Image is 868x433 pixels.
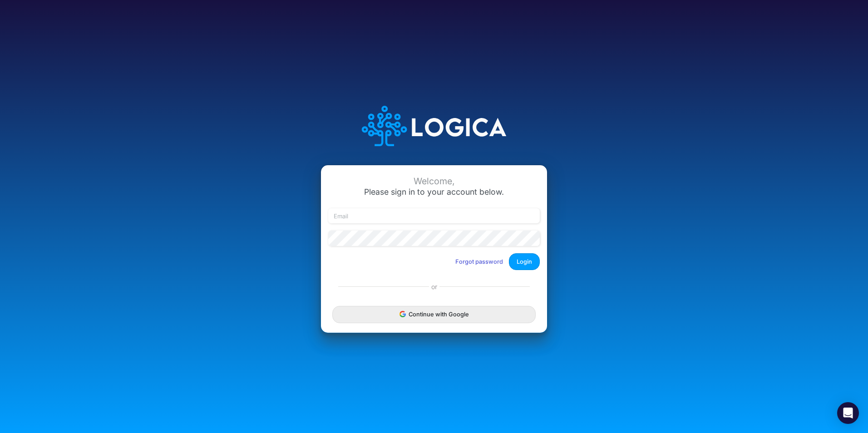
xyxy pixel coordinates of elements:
input: Email [328,208,540,224]
div: Open Intercom Messenger [837,402,859,424]
div: Welcome, [328,176,540,187]
button: Forgot password [449,254,509,269]
span: Please sign in to your account below. [364,187,504,197]
button: Continue with Google [332,306,536,323]
button: Login [509,253,540,270]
